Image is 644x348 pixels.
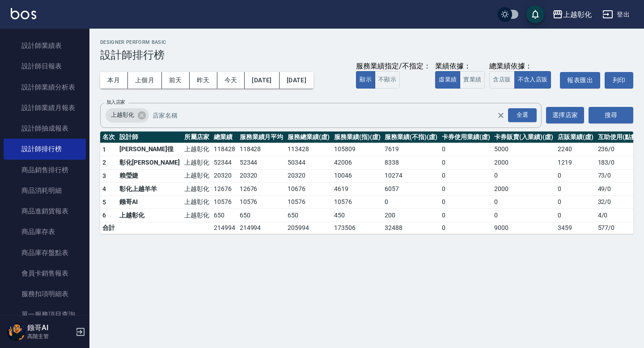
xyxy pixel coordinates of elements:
td: 合計 [100,222,117,233]
td: 7619 [382,143,439,156]
div: 全選 [508,108,537,122]
button: 今天 [217,72,245,89]
span: 1 [102,146,106,153]
span: 4 [102,185,106,192]
td: 20320 [285,169,332,182]
td: 0 [555,182,596,196]
h3: 設計師排行榜 [100,49,633,61]
td: 0 [555,169,596,182]
button: save [526,5,544,23]
td: 10576 [212,195,237,209]
td: 上越彰化 [182,169,212,182]
div: 上越彰化 [563,9,592,20]
td: 上越彰化 [182,156,212,170]
div: 上越彰化 [106,108,149,123]
td: 10576 [332,195,383,209]
td: 42006 [332,156,383,170]
td: 200 [382,209,439,222]
input: 店家名稱 [150,107,513,123]
td: 12676 [212,182,237,196]
td: 0 [440,169,492,182]
td: 0 [492,195,555,209]
td: 2000 [492,182,555,196]
td: 鏹哥AI [117,195,182,209]
td: 上越彰化 [117,209,182,222]
button: [DATE] [245,72,279,89]
a: 服務扣項明細表 [4,284,86,304]
a: 設計師業績分析表 [4,77,86,98]
span: 2 [102,159,106,166]
a: 設計師業績月報表 [4,98,86,118]
td: 32488 [382,222,439,233]
button: 顯示 [356,71,375,89]
td: 10676 [285,182,332,196]
h2: Designer Perform Basic [100,39,633,45]
a: 單一服務項目查詢 [4,304,86,325]
span: 6 [102,212,106,219]
td: 彰化[PERSON_NAME] [117,156,182,170]
button: [DATE] [280,72,314,89]
th: 服務業績月平均 [237,132,286,143]
td: 1219 [555,156,596,170]
td: 5000 [492,143,555,156]
td: 0 [440,156,492,170]
td: 50344 [285,156,332,170]
td: 173506 [332,222,383,233]
td: 8338 [382,156,439,170]
td: 賴瑩婕 [117,169,182,182]
span: 5 [102,199,106,206]
td: 2240 [555,143,596,156]
td: 214994 [237,222,286,233]
h5: 鏹哥AI [27,323,73,332]
span: 3 [102,172,106,179]
td: 0 [382,195,439,209]
td: 0 [440,209,492,222]
td: 20320 [237,169,286,182]
td: 118428 [212,143,237,156]
td: 2000 [492,156,555,170]
button: 不顯示 [375,71,400,89]
td: 52344 [212,156,237,170]
td: 650 [212,209,237,222]
button: 搜尋 [589,107,633,123]
td: 650 [237,209,286,222]
td: 52344 [237,156,286,170]
a: 會員卡銷售報表 [4,263,86,284]
td: 0 [492,169,555,182]
td: 214994 [212,222,237,233]
th: 卡券使用業績(虛) [440,132,492,143]
td: 450 [332,209,383,222]
td: 3459 [555,222,596,233]
td: 上越彰化 [182,209,212,222]
td: 10274 [382,169,439,182]
td: 0 [440,182,492,196]
td: 118428 [237,143,286,156]
button: Open [506,106,538,124]
a: 商品銷售排行榜 [4,160,86,180]
button: 報表匯出 [560,72,600,89]
td: 4619 [332,182,383,196]
td: 6057 [382,182,439,196]
button: 上個月 [128,72,162,89]
img: Person [7,323,25,341]
div: 總業績依據： [489,62,555,71]
button: 昨天 [190,72,217,89]
button: 不含入店販 [514,71,551,89]
td: 0 [440,195,492,209]
div: 業績依據： [435,62,485,71]
img: Logo [11,8,36,19]
td: 650 [285,209,332,222]
button: Clear [495,109,507,122]
th: 店販業績(虛) [555,132,596,143]
span: 上越彰化 [106,110,140,119]
a: 設計師抽成報表 [4,118,86,139]
div: 服務業績指定/不指定： [356,62,431,71]
td: 205994 [285,222,332,233]
a: 商品進銷貨報表 [4,201,86,221]
a: 設計師排行榜 [4,139,86,159]
a: 商品庫存盤點表 [4,242,86,263]
th: 卡券販賣(入業績)(虛) [492,132,555,143]
a: 設計師日報表 [4,56,86,76]
td: 上越彰化 [182,195,212,209]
